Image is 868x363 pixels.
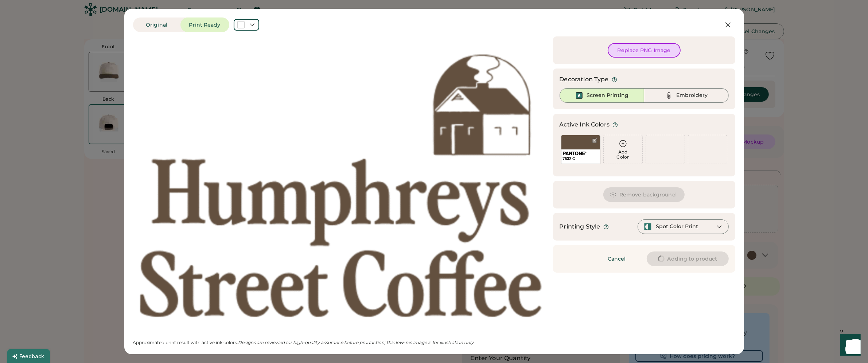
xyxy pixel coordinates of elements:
button: Adding to product [647,251,729,266]
button: Remove background [603,187,685,202]
img: Thread%20-%20Unselected.svg [665,91,673,100]
div: Printing Style [560,222,600,231]
div: Add Color [604,149,642,160]
img: spot-color-green.svg [644,223,652,231]
img: Ink%20-%20Selected.svg [575,91,584,100]
iframe: Front Chat [833,330,865,362]
img: 1024px-Pantone_logo.svg.png [563,152,587,155]
em: Designs are reviewed for high-quality assurance before production; this low-res image is for illu... [238,340,475,345]
div: Approximated print result with active ink colors. [133,340,549,346]
div: Spot Color Print [656,223,698,230]
button: Print Ready [180,17,229,32]
div: Screen Printing [587,92,628,99]
button: Original [133,17,180,32]
div: Embroidery [676,92,708,99]
button: Cancel [591,251,642,266]
div: Decoration Type [560,75,609,84]
div: Active Ink Colors [560,120,610,129]
div: 7532 C [563,156,599,161]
